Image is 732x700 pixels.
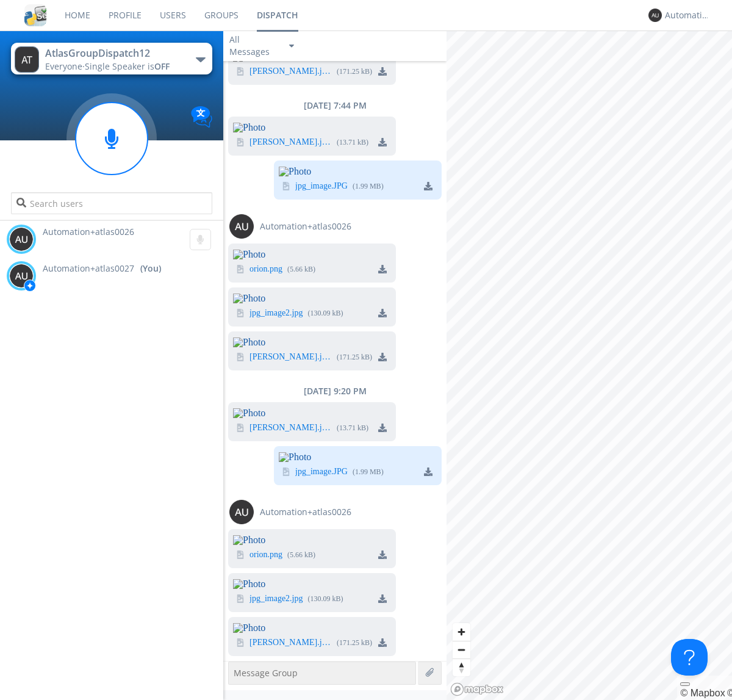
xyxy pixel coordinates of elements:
button: AtlasGroupDispatch12Everyone·Single Speaker isOFF [11,43,212,74]
img: download media button [378,309,387,317]
img: 373638.png [648,9,662,22]
img: image icon [236,550,245,559]
img: image icon [236,67,245,76]
img: Photo [233,123,396,132]
span: Automation+atlas0026 [260,220,351,233]
div: ( 171.25 kB ) [337,352,372,363]
img: image icon [282,467,290,476]
img: image icon [236,353,245,361]
span: Single Speaker is [85,60,170,72]
img: image icon [236,594,245,603]
a: jpg_image.JPG [295,467,348,477]
img: download media button [378,265,387,273]
img: 373638.png [9,264,34,288]
div: ( 5.66 kB ) [287,550,315,560]
button: Zoom in [453,623,470,641]
img: cddb5a64eb264b2086981ab96f4c1ba7 [24,4,46,26]
iframe: Toggle Customer Support [671,639,708,676]
img: image icon [236,309,245,317]
img: Photo [279,452,442,462]
div: ( 5.66 kB ) [287,264,315,275]
img: image icon [236,424,245,432]
img: download media button [378,138,387,146]
div: ( 1.99 MB ) [353,467,384,477]
button: Toggle attribution [680,682,690,686]
div: ( 171.25 kB ) [337,638,372,648]
span: Reset bearing to north [453,659,470,676]
img: download media button [424,182,432,190]
img: image icon [236,265,245,273]
img: download media button [424,467,432,476]
img: image icon [236,138,245,146]
div: (You) [140,262,161,275]
img: Photo [233,294,396,303]
img: 373638.png [9,227,34,251]
div: All Messages [229,34,278,58]
a: [PERSON_NAME].jpeg [249,638,332,648]
div: Everyone · [45,60,182,73]
button: Zoom out [453,641,470,659]
a: [PERSON_NAME].jpeg [249,138,332,148]
img: Photo [233,623,396,633]
span: Automation+atlas0026 [43,226,134,237]
img: Translation enabled [191,106,212,128]
img: Photo [279,167,442,176]
a: [PERSON_NAME].jpeg [249,353,332,363]
div: ( 13.71 kB ) [337,423,368,433]
div: ( 1.99 MB ) [353,181,384,192]
a: jpg_image2.jpg [249,594,303,604]
img: Photo [233,579,396,589]
a: jpg_image.JPG [295,182,348,192]
img: download media button [378,424,387,432]
span: Automation+atlas0026 [260,506,351,518]
img: Photo [233,250,396,259]
a: Mapbox [680,688,725,698]
img: Photo [233,337,396,347]
div: [DATE] 7:44 PM [223,99,447,112]
img: caret-down-sm.svg [289,45,294,48]
div: ( 130.09 kB ) [308,308,343,319]
div: ( 13.71 kB ) [337,137,368,148]
img: download media button [378,638,387,647]
div: ( 171.25 kB ) [337,67,372,77]
span: Automation+atlas0027 [43,262,134,275]
button: Reset bearing to north [453,659,470,676]
a: jpg_image2.jpg [249,309,303,319]
div: [DATE] 9:20 PM [223,385,447,397]
img: 373638.png [15,46,39,73]
a: Mapbox logo [450,682,504,696]
input: Search users [11,192,212,214]
img: download media button [378,353,387,361]
img: download media button [378,550,387,559]
img: image icon [236,638,245,647]
span: OFF [154,60,170,72]
img: image icon [282,182,290,190]
div: Automation+atlas0027 [665,9,711,21]
a: [PERSON_NAME].jpeg [249,424,332,433]
img: Photo [233,535,396,545]
img: download media button [378,594,387,603]
div: ( 130.09 kB ) [308,594,343,604]
a: orion.png [249,550,282,560]
img: download media button [378,67,387,76]
img: Photo [233,408,396,418]
div: AtlasGroupDispatch12 [45,46,182,60]
a: orion.png [249,265,282,275]
img: 373638.png [229,214,254,239]
img: 373638.png [229,500,254,524]
a: [PERSON_NAME].jpeg [249,67,332,77]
